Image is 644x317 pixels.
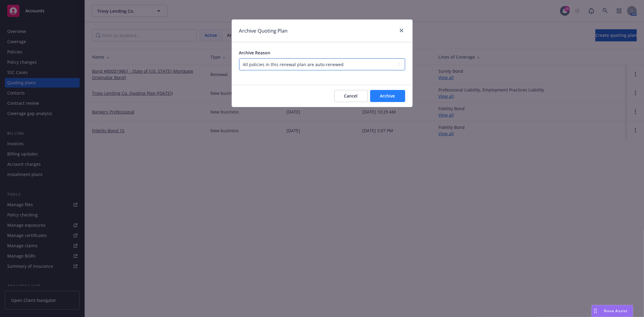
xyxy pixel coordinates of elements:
[592,305,599,317] div: Drag to move
[370,90,405,102] button: Archive
[591,305,633,317] button: Nova Assist
[239,27,288,35] h1: Archive Quoting Plan
[604,308,628,313] span: Nova Assist
[344,93,358,99] span: Cancel
[334,90,368,102] button: Cancel
[380,93,395,99] span: Archive
[239,50,271,56] span: Archive Reason
[398,27,405,34] a: close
